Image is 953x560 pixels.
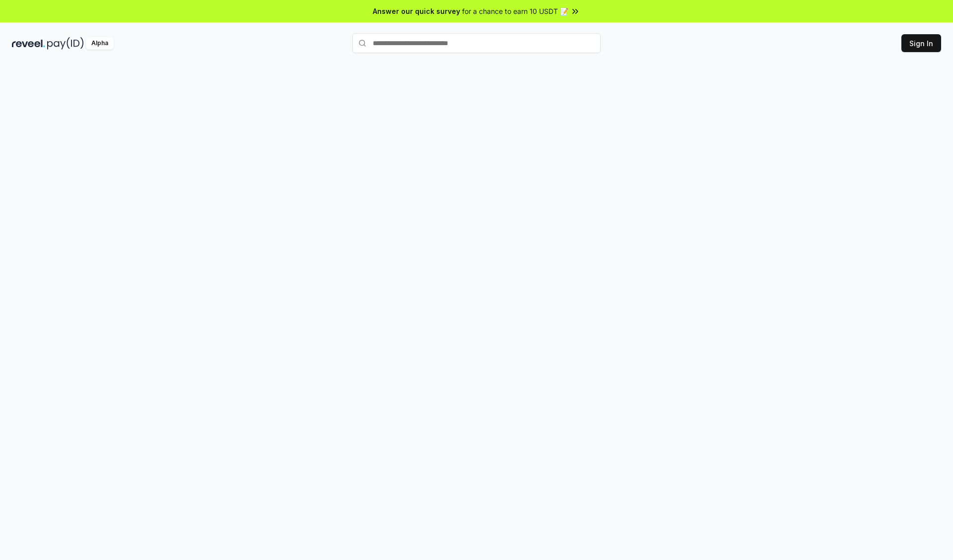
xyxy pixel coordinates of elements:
div: Alpha [86,37,114,50]
span: Answer our quick survey [373,6,460,16]
img: reveel_dark [12,37,45,50]
img: pay_id [47,37,84,50]
button: Sign In [901,34,941,52]
span: for a chance to earn 10 USDT 📝 [462,6,568,16]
